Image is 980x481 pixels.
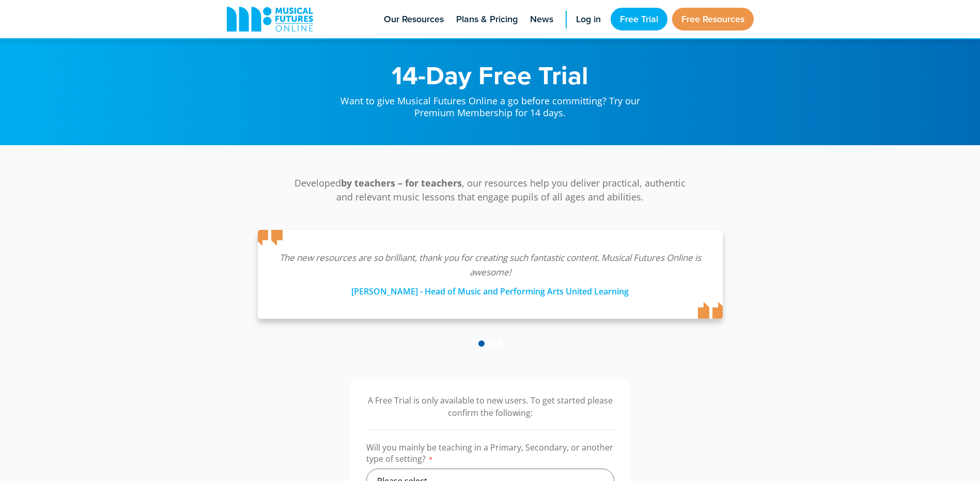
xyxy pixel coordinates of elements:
[530,12,553,26] span: News
[341,177,462,189] strong: by teachers – for teachers
[366,442,614,469] label: Will you mainly be teaching in a Primary, Secondary, or another type of setting?
[456,12,518,26] span: Plans & Pricing
[330,62,650,88] h1: 14-Day Free Trial
[384,12,444,26] span: Our Resources
[366,394,614,419] p: A Free Trial is only available to new users. To get started please confirm the following:
[278,280,702,298] div: [PERSON_NAME] - Head of Music and Performing Arts United Learning
[289,176,692,204] p: Developed , our resources help you deliver practical, authentic and relevant music lessons that e...
[672,8,754,30] a: Free Resources
[576,12,601,26] span: Log in
[278,251,702,280] p: The new resources are so brilliant, thank you for creating such fantastic content. Musical Future...
[330,88,650,119] p: Want to give Musical Futures Online a go before committing? Try our Premium Membership for 14 days.
[611,8,667,30] a: Free Trial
